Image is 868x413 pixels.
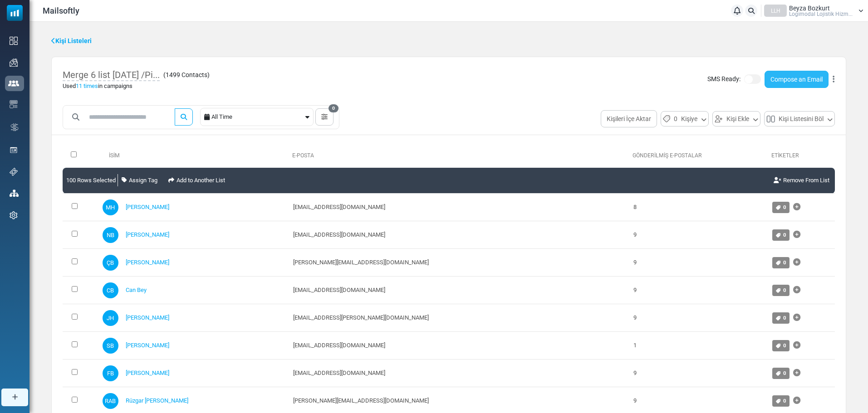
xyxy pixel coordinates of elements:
span: RAB [103,393,118,409]
img: email-templates-icon.svg [10,100,18,108]
a: Etiket Ekle [793,281,800,299]
a: Compose an Email [765,71,829,88]
div: SMS Ready: [707,71,835,88]
a: 0 [772,368,790,379]
span: ÇB [103,255,118,271]
a: Can Bey [126,287,147,293]
span: SB [103,338,118,354]
a: [PERSON_NAME] [126,204,169,210]
a: Etiket Ekle [793,198,800,216]
span: 0 [783,204,786,210]
img: mailsoftly_icon_blue_white.svg [7,5,23,21]
a: Etiket Ekle [793,364,800,382]
button: Kişileri İçe Aktar [601,110,657,127]
td: 1 [629,332,768,360]
a: [PERSON_NAME] [126,314,169,321]
a: LLH Beyza Bozkurt Logi̇modal Loji̇sti̇k Hi̇zm... [764,5,863,17]
span: Beyza Bozkurt [789,5,830,11]
span: 0 [783,342,786,349]
a: Etiket Ekle [793,336,800,355]
img: campaigns-icon.png [10,58,18,67]
td: 9 [629,221,768,249]
a: 0 [772,285,790,296]
span: 0 [783,287,786,293]
span: MH [103,199,118,215]
button: 0Kişiye [661,111,709,126]
a: Etiket Ekle [793,309,800,327]
span: 100 Rows Selected [66,171,116,189]
a: 0 [772,202,790,213]
span: 1499 Contacts [166,71,207,78]
span: 0 [783,259,786,266]
td: [EMAIL_ADDRESS][DOMAIN_NAME] [289,221,629,249]
img: settings-icon.svg [10,211,18,219]
a: Etiketler [771,152,799,159]
a: 0 [772,395,790,407]
span: 0 [783,315,786,321]
span: 0 [783,232,786,238]
a: Rüzgar [PERSON_NAME] [126,397,188,404]
span: Logi̇modal Loji̇sti̇k Hi̇zm... [789,11,853,17]
img: landing_pages.svg [10,146,18,154]
td: [EMAIL_ADDRESS][PERSON_NAME][DOMAIN_NAME] [289,304,629,332]
a: Gönderilmiş E-Postalar [633,152,702,159]
span: 0 [783,398,786,404]
span: Mailsoftly [43,5,79,17]
a: [PERSON_NAME] [126,259,169,266]
a: İsim [102,152,120,159]
img: support-icon.svg [10,168,18,176]
a: 0 [772,312,790,324]
td: 9 [629,304,768,332]
a: Etiket Ekle [793,226,800,244]
div: LLH [764,5,787,17]
a: Etiket Ekle [793,253,800,272]
img: dashboard-icon.svg [10,37,18,45]
button: Kişi Listesini Böl [764,111,835,126]
a: 0 [772,229,790,241]
td: 9 [629,249,768,277]
td: [EMAIL_ADDRESS][DOMAIN_NAME] [289,194,629,221]
span: 0 [329,104,338,112]
td: [EMAIL_ADDRESS][DOMAIN_NAME] [289,277,629,304]
a: 0 [772,340,790,351]
td: 9 [629,277,768,304]
img: workflow.svg [10,122,20,132]
td: [EMAIL_ADDRESS][DOMAIN_NAME] [289,360,629,387]
img: contacts-icon-active.svg [8,80,19,87]
span: 0 [783,370,786,376]
td: [PERSON_NAME][EMAIL_ADDRESS][DOMAIN_NAME] [289,249,629,277]
a: Etiket Ekle [793,392,800,410]
span: CB [103,282,118,298]
span: FB [103,365,118,381]
td: 9 [629,360,768,387]
a: 0 [772,257,790,268]
span: 0 [674,113,677,124]
span: 11 times [76,83,98,89]
a: E-Posta [292,152,314,159]
button: Kişi Ekle [712,111,760,126]
span: ( ) [163,70,210,80]
a: [PERSON_NAME] [126,342,169,349]
span: JH [103,310,118,326]
div: All Time [211,108,304,126]
a: [PERSON_NAME] [126,231,169,238]
span: NB [103,227,118,243]
a: [PERSON_NAME] [126,369,169,376]
td: 8 [629,194,768,221]
button: 0 [315,108,333,126]
td: [EMAIL_ADDRESS][DOMAIN_NAME] [289,332,629,360]
a: Remove From List [772,171,831,189]
span: Merge 6 list [DATE] /Pi... [63,69,160,81]
a: Assign Tag [120,171,159,189]
a: Kişi Listeleri [51,36,92,46]
a: Add to Another List [167,171,227,189]
a: Used11 timesin campaigns [63,83,132,89]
